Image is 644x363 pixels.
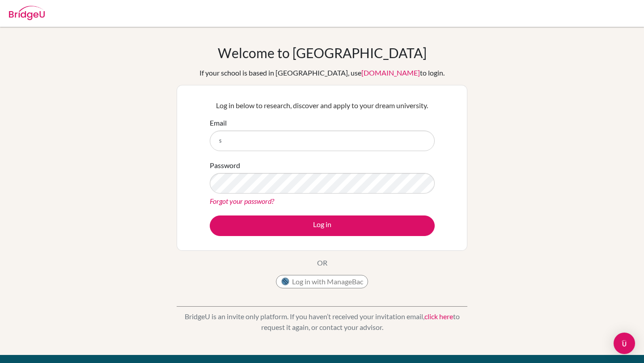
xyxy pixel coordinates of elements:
[218,45,427,61] h1: Welcome to [GEOGRAPHIC_DATA]
[210,118,227,128] label: Email
[210,160,240,171] label: Password
[424,312,453,321] a: click here
[199,68,445,78] div: If your school is based in [GEOGRAPHIC_DATA], use to login.
[177,311,467,333] p: BridgeU is an invite only platform. If you haven’t received your invitation email, to request it ...
[361,68,420,77] a: [DOMAIN_NAME]
[9,6,45,20] img: Bridge-U
[317,257,327,268] p: OR
[210,215,435,236] button: Log in
[210,197,274,205] a: Forgot your password?
[614,333,635,354] div: Open Intercom Messenger
[210,100,435,111] p: Log in below to research, discover and apply to your dream university.
[276,275,368,288] button: Log in with ManageBac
